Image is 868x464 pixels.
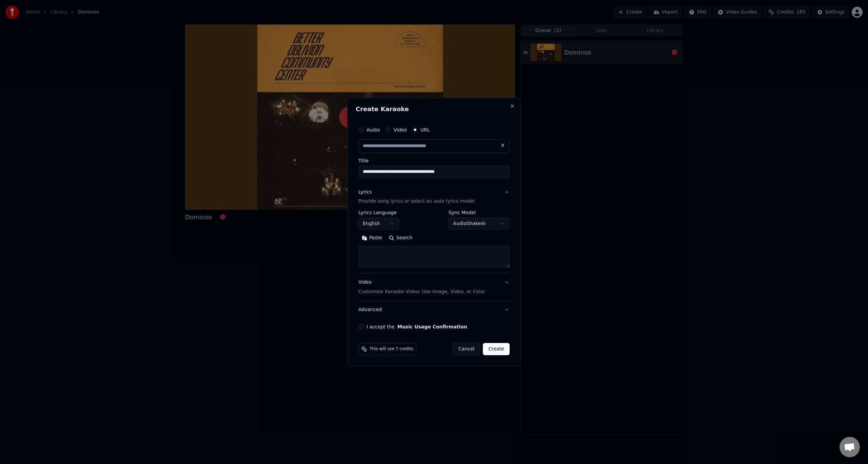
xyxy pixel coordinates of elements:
p: Provide song lyrics or select an auto lyrics model [358,198,475,205]
button: Advanced [358,301,510,319]
button: Cancel [453,343,480,355]
label: Sync Model [449,210,510,215]
button: I accept the [397,324,467,329]
p: Customize Karaoke Video: Use Image, Video, or Color [358,288,485,295]
label: Video [394,127,407,132]
label: Lyrics Language [358,210,399,215]
button: LyricsProvide song lyrics or select an auto lyrics model [358,183,510,210]
label: Title [358,158,510,163]
label: URL [420,127,430,132]
button: VideoCustomize Karaoke Video: Use Image, Video, or Color [358,274,510,301]
button: Search [386,233,416,244]
button: Paste [358,233,386,244]
label: I accept the [367,324,467,329]
label: Audio [367,127,380,132]
h2: Create Karaoke [356,106,512,112]
button: Create [483,343,510,355]
div: Lyrics [358,189,372,196]
div: LyricsProvide song lyrics or select an auto lyrics model [358,210,510,274]
span: This will use 7 credits [370,346,413,352]
div: Video [358,279,485,296]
